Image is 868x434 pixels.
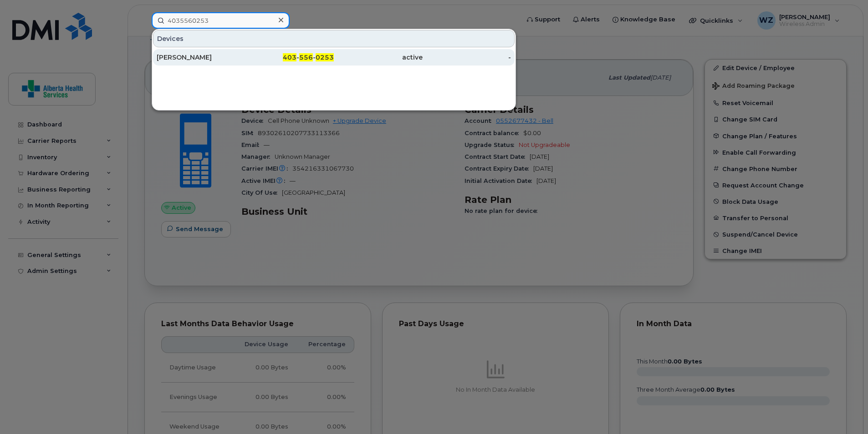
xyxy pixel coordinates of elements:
[245,53,334,62] div: - -
[153,30,515,47] div: Devices
[152,12,290,29] input: Find something...
[299,53,313,61] span: 556
[334,53,423,62] div: active
[157,53,245,62] div: [PERSON_NAME]
[283,53,296,61] span: 403
[153,49,515,66] a: [PERSON_NAME]403-556-0253active-
[423,53,511,62] div: -
[316,53,334,61] span: 0253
